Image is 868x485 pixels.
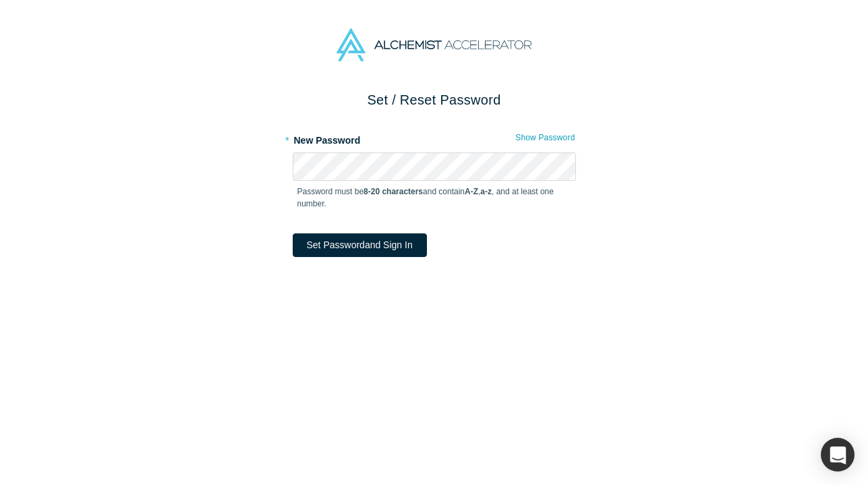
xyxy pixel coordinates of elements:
[465,187,478,196] strong: A-Z
[293,129,576,148] label: New Password
[364,187,423,196] strong: 8-20 characters
[293,233,427,257] button: Set Passwordand Sign In
[480,187,492,196] strong: a-z
[293,90,576,110] h2: Set / Reset Password
[515,129,575,146] button: Show Password
[337,28,531,61] img: Alchemist Accelerator Logo
[297,186,571,210] p: Password must be and contain , , and at least one number.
